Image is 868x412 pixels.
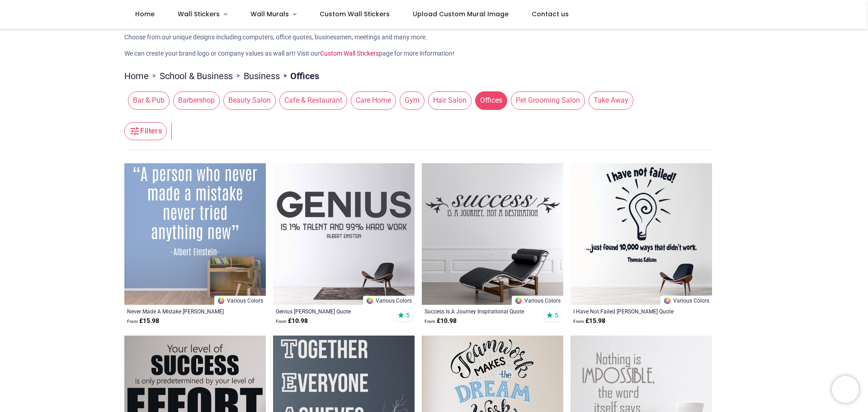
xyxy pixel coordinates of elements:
[363,296,415,305] a: Various Colors
[573,317,605,326] strong: £ 15.98
[214,296,266,305] a: Various Colors
[422,163,563,305] img: Success Is A Journey Inspirational Quote Wall Sticker - Mod4
[128,91,170,109] span: Bar & Pub
[217,297,225,305] img: Color Wheel
[276,317,308,326] strong: £ 10.98
[233,71,244,81] span: >
[351,91,396,109] span: Care Home
[832,376,859,403] iframe: Brevo live chat
[276,91,347,109] button: Cafe & Restaurant
[571,163,712,305] img: I Have Not Failed Thomas Edison Quote Wall Sticker
[127,308,236,315] a: Never Made A Mistake [PERSON_NAME] Quote
[663,297,671,305] img: Color Wheel
[400,91,425,109] span: Gym
[428,91,472,109] span: Hair Salon
[425,319,435,324] span: From
[425,91,472,109] button: Hair Salon
[276,319,287,324] span: From
[573,319,584,324] span: From
[511,91,585,109] span: Pet Grooming Salon
[124,33,744,42] p: Choose from our unique designs including computers, office quotes, businessmen, meetings and many...
[273,163,415,305] img: Genius Albert Einstein Quote Wall Sticker
[279,91,347,109] span: Cafe & Restaurant
[660,296,712,305] a: Various Colors
[124,122,167,140] button: Filters
[127,317,159,326] strong: £ 15.98
[149,71,160,81] span: >
[475,91,507,109] span: Offices
[573,308,682,315] a: I Have Not Failed [PERSON_NAME] Quote
[170,91,220,109] button: Barbershop
[514,297,523,305] img: Color Wheel
[276,308,385,315] a: Genius [PERSON_NAME] Quote
[347,91,396,109] button: Care Home
[127,319,138,324] span: From
[406,311,410,319] span: 5
[512,296,563,305] a: Various Colors
[396,91,425,109] button: Gym
[413,9,509,19] span: Upload Custom Mural Image
[178,9,220,19] span: Wall Stickers
[220,91,276,109] button: Beauty Salon
[425,317,457,326] strong: £ 10.98
[585,91,633,109] button: Take Away
[280,70,319,82] li: Offices
[366,297,374,305] img: Color Wheel
[280,71,290,81] span: >
[320,9,390,19] span: Custom Wall Stickers
[173,91,220,109] span: Barbershop
[589,91,633,109] span: Take Away
[472,91,507,109] button: Offices
[244,70,280,82] a: Business
[124,70,149,82] a: Home
[124,49,744,58] p: We can create your brand logo or company values as wall art! Visit our page for more information!
[507,91,585,109] button: Pet Grooming Salon
[160,70,233,82] a: School & Business
[555,311,558,319] span: 5
[532,9,569,19] span: Contact us
[425,308,533,315] a: Success Is A Journey Inspirational Quote
[320,50,379,57] a: Custom Wall Stickers
[124,91,170,109] button: Bar & Pub
[124,163,266,305] img: Never Made A Mistake Einstein Quote Wall Sticker
[135,9,155,19] span: Home
[250,9,289,19] span: Wall Murals
[223,91,276,109] span: Beauty Salon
